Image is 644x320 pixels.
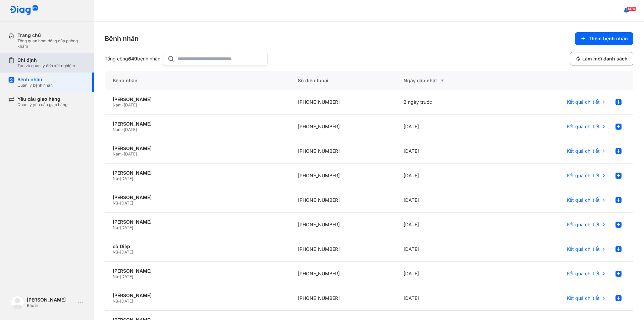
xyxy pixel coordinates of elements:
span: Nữ [113,200,118,205]
div: Tổng quan hoạt động của phòng khám [17,38,86,49]
span: 649 [128,56,137,61]
div: 2 ngày trước [395,90,501,115]
div: Bệnh nhân [105,71,290,90]
span: - [118,274,120,279]
span: - [118,249,120,255]
div: [DATE] [395,115,501,139]
div: [PHONE_NUMBER] [290,115,395,139]
img: logo [11,296,24,309]
span: [DATE] [120,225,133,230]
div: [PERSON_NAME] [113,292,282,299]
span: Kết quả chi tiết [567,246,600,252]
div: [PERSON_NAME] [113,121,282,127]
div: [PERSON_NAME] [113,145,282,151]
div: Yêu cầu giao hàng [17,96,67,102]
div: [PHONE_NUMBER] [290,188,395,213]
span: Kết quả chi tiết [567,99,600,105]
span: Nam [113,151,122,156]
span: Kết quả chi tiết [567,222,600,228]
span: - [118,200,120,205]
div: [PERSON_NAME] [113,194,282,200]
div: Tạo và quản lý đơn xét nghiệm [17,63,75,68]
div: Bệnh nhân [17,77,53,83]
span: - [122,102,124,107]
span: Nam [113,102,122,107]
span: Nữ [113,299,118,304]
span: [DATE] [120,299,133,304]
span: Kết quả chi tiết [567,124,600,130]
span: Nữ [113,249,118,255]
span: - [122,127,124,132]
span: Kết quả chi tiết [567,173,600,179]
div: [PHONE_NUMBER] [290,237,395,262]
button: Thêm bệnh nhân [575,32,633,45]
div: [PERSON_NAME] [113,170,282,176]
div: [PERSON_NAME] [27,297,75,303]
span: Kết quả chi tiết [567,197,600,203]
span: [DATE] [120,249,133,255]
span: Nam [113,127,122,132]
div: [DATE] [395,286,501,311]
div: Chỉ định [17,57,75,63]
span: - [122,151,124,156]
div: cô Diệp [113,243,282,249]
span: Nữ [113,274,118,279]
img: logo [9,5,38,16]
span: - [118,176,120,181]
span: - [118,225,120,230]
div: [PERSON_NAME] [113,268,282,274]
div: [DATE] [395,164,501,188]
span: Nữ [113,225,118,230]
span: - [118,299,120,304]
div: Tổng cộng bệnh nhân [105,56,160,62]
div: Bệnh nhân [105,34,139,43]
div: Quản lý bệnh nhân [17,83,53,88]
div: [PHONE_NUMBER] [290,139,395,164]
div: [DATE] [395,188,501,213]
div: Bác sĩ [27,303,75,308]
span: [DATE] [124,151,137,156]
div: [PERSON_NAME] [113,219,282,225]
span: [DATE] [120,176,133,181]
span: [DATE] [124,127,137,132]
div: [DATE] [395,213,501,237]
span: Kết quả chi tiết [567,271,600,277]
div: [DATE] [395,262,501,286]
div: Ngày cập nhật [404,77,493,85]
div: [PHONE_NUMBER] [290,262,395,286]
span: Kết quả chi tiết [567,295,600,301]
div: Số điện thoại [290,71,395,90]
div: [DATE] [395,139,501,164]
span: [DATE] [120,274,133,279]
span: [DATE] [120,200,133,205]
span: [DATE] [124,102,137,107]
div: [PHONE_NUMBER] [290,164,395,188]
div: [PHONE_NUMBER] [290,286,395,311]
span: 1479 [627,6,636,11]
div: [DATE] [395,237,501,262]
div: [PERSON_NAME] [113,96,282,102]
div: Quản lý yêu cầu giao hàng [17,102,67,107]
div: [PHONE_NUMBER] [290,90,395,115]
div: Trang chủ [17,32,86,38]
button: Làm mới danh sách [570,52,633,65]
div: [PHONE_NUMBER] [290,213,395,237]
span: Thêm bệnh nhân [589,36,628,42]
span: Nữ [113,176,118,181]
span: Kết quả chi tiết [567,148,600,154]
span: Làm mới danh sách [582,56,628,62]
